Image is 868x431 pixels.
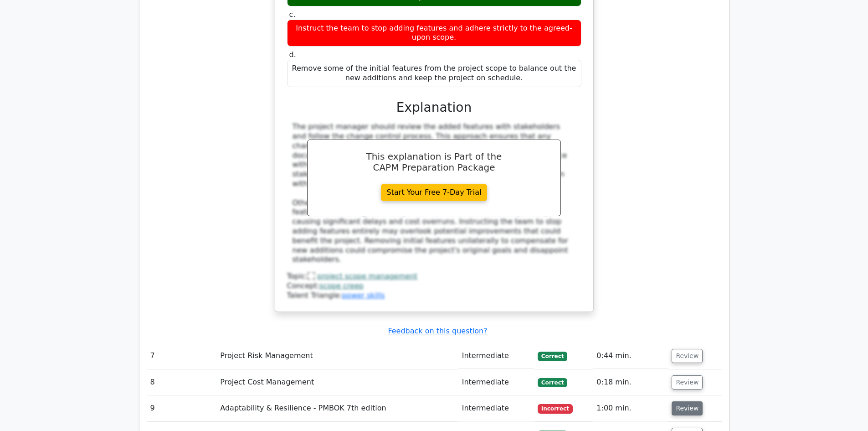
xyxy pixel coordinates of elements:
div: Concept: [287,281,581,291]
td: Project Risk Management [216,343,458,369]
div: Instruct the team to stop adding features and adhere strictly to the agreed-upon scope. [287,20,581,47]
span: Incorrect [538,404,573,413]
div: Talent Triangle: [287,272,581,300]
td: Adaptability & Resilience - PMBOK 7th edition [216,395,458,421]
div: Remove some of the initial features from the project scope to balance out the new additions and k... [287,60,581,87]
span: c. [289,10,296,19]
td: Intermediate [458,343,534,369]
span: Correct [538,352,567,361]
a: Feedback on this question? [388,327,487,335]
td: 9 [147,395,217,421]
a: scope creep [319,281,364,290]
td: Intermediate [458,369,534,395]
button: Review [672,349,703,363]
span: d. [289,50,296,59]
span: Correct [538,378,567,387]
a: project scope management [317,272,417,280]
div: Topic: [287,272,581,281]
a: Start Your Free 7-Day Trial [381,184,488,201]
a: power skills [342,291,385,300]
td: 0:44 min. [593,343,668,369]
td: 7 [147,343,217,369]
td: Intermediate [458,395,534,421]
td: Project Cost Management [216,369,458,395]
div: The project manager should review the added features with stakeholders and follow the change cont... [293,122,576,265]
h3: Explanation [293,100,576,115]
button: Review [672,401,703,415]
button: Review [672,375,703,389]
td: 8 [147,369,217,395]
td: 0:18 min. [593,369,668,395]
td: 1:00 min. [593,395,668,421]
